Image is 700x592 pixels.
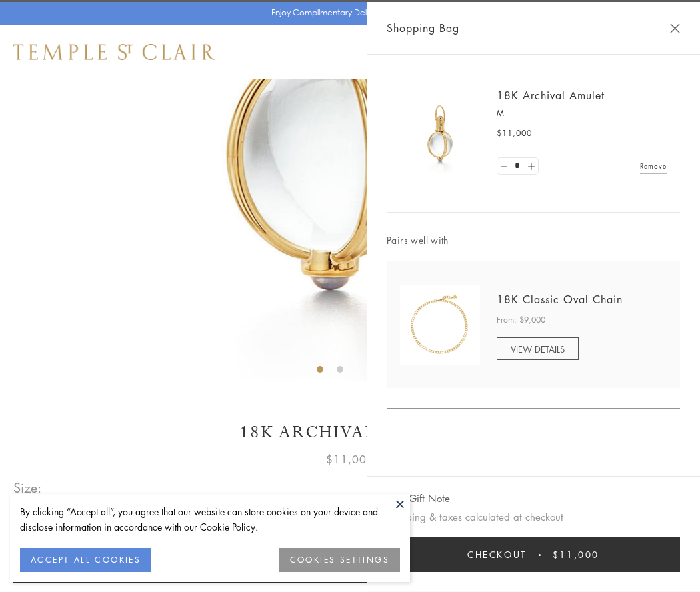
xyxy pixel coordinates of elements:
[326,451,374,468] span: $11,000
[20,504,400,535] div: By clicking “Accept all”, you agree that our website can store cookies on your device and disclos...
[13,477,43,499] span: Size:
[497,337,579,360] a: VIEW DETAILS
[13,421,687,444] h1: 18K Archival Amulet
[640,159,667,173] a: Remove
[400,93,480,173] img: 18K Archival Amulet
[497,88,605,103] a: 18K Archival Amulet
[497,313,545,327] span: From: $9,000
[387,490,450,507] button: Add Gift Note
[524,158,537,175] a: Set quantity to 2
[497,292,623,307] a: 18K Classic Oval Chain
[279,548,400,572] button: COOKIES SETTINGS
[497,127,532,140] span: $11,000
[387,509,680,525] p: Shipping & taxes calculated at checkout
[387,537,680,572] button: Checkout $11,000
[20,548,151,572] button: ACCEPT ALL COOKIES
[511,343,565,355] span: VIEW DETAILS
[400,285,480,365] img: N88865-OV18
[13,44,215,60] img: Temple St. Clair
[497,107,667,120] p: M
[553,547,599,562] span: $11,000
[497,158,511,175] a: Set quantity to 0
[387,19,459,37] span: Shopping Bag
[387,233,680,248] span: Pairs well with
[271,6,423,19] p: Enjoy Complimentary Delivery & Returns
[670,23,680,33] button: Close Shopping Bag
[467,547,527,562] span: Checkout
